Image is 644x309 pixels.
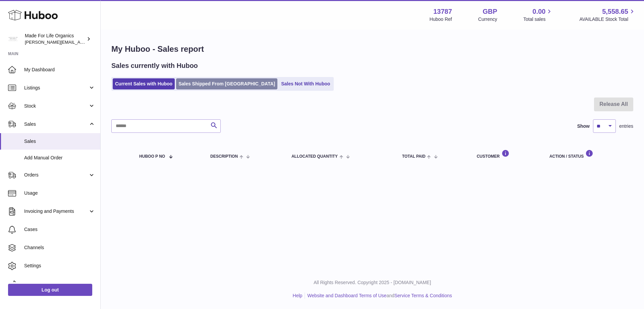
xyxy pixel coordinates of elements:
span: Cases [24,226,95,233]
a: 0.00 Total sales [523,7,553,23]
span: Orders [24,172,88,178]
a: Sales Not With Huboo [279,78,332,89]
span: Total sales [523,16,553,23]
img: geoff.winwood@madeforlifeorganics.com [8,34,18,44]
span: Description [210,154,238,159]
span: Stock [24,103,88,109]
span: Add Manual Order [24,155,95,161]
a: 5,558.65 AVAILABLE Stock Total [579,7,636,23]
span: Sales [24,121,88,127]
a: Current Sales with Huboo [113,78,175,89]
a: Website and Dashboard Terms of Use [307,293,386,298]
span: [PERSON_NAME][EMAIL_ADDRESS][PERSON_NAME][DOMAIN_NAME] [25,39,170,45]
span: Huboo P no [139,154,165,159]
span: Settings [24,263,95,269]
span: ALLOCATED Quantity [291,154,338,159]
span: Usage [24,190,95,196]
strong: 13787 [433,7,452,16]
span: Listings [24,85,88,91]
li: and [305,293,452,299]
a: Log out [8,284,92,296]
div: Huboo Ref [430,16,452,23]
div: Action / Status [549,150,627,159]
div: Customer [477,150,536,159]
span: Invoicing and Payments [24,208,88,215]
p: All Rights Reserved. Copyright 2025 - [DOMAIN_NAME] [106,279,639,286]
a: Help [293,293,303,298]
a: Service Terms & Conditions [394,293,452,298]
span: Total paid [402,154,426,159]
span: Sales [24,138,95,145]
strong: GBP [483,7,497,16]
label: Show [577,123,590,129]
span: Channels [24,244,95,251]
h2: Sales currently with Huboo [111,61,198,70]
a: Sales Shipped From [GEOGRAPHIC_DATA] [176,78,277,89]
div: Made For Life Organics [25,33,85,45]
span: 0.00 [533,7,546,16]
span: 5,558.65 [602,7,628,16]
span: Returns [24,281,95,287]
h1: My Huboo - Sales report [111,44,633,54]
span: AVAILABLE Stock Total [579,16,636,23]
span: My Dashboard [24,67,95,73]
span: entries [619,123,633,129]
div: Currency [478,16,497,23]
